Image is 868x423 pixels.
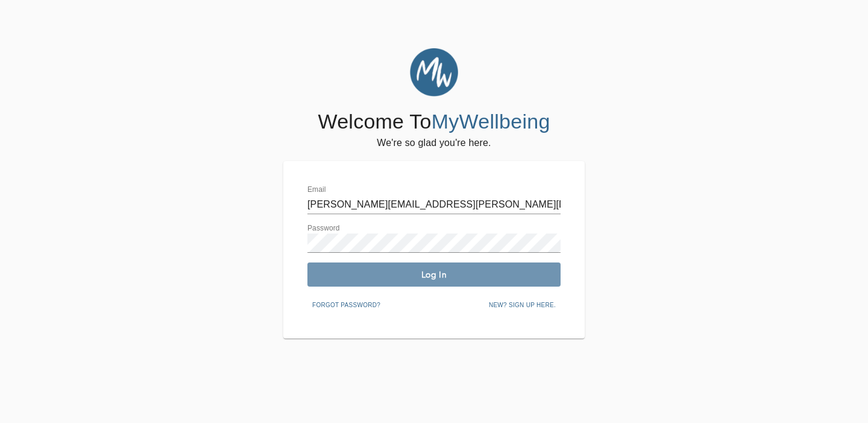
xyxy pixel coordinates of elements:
[432,110,550,133] span: MyWellbeing
[377,135,491,151] h6: We're so glad you're here.
[312,300,380,311] span: Forgot password?
[410,48,458,97] img: MyWellbeing
[307,225,340,232] label: Password
[307,186,326,194] label: Email
[312,269,556,281] span: Log In
[307,296,385,314] button: Forgot password?
[307,299,385,309] a: Forgot password?
[307,262,561,287] button: Log In
[489,300,556,311] span: New? Sign up here.
[484,296,561,314] button: New? Sign up here.
[318,109,550,135] h4: Welcome To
